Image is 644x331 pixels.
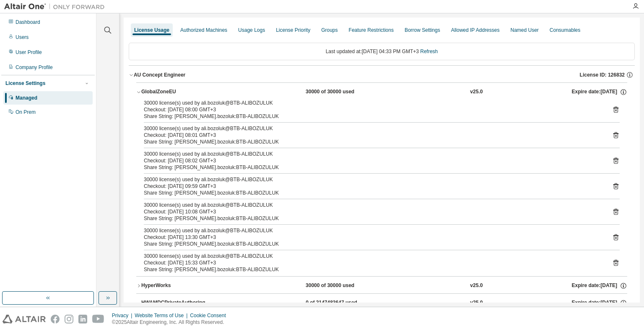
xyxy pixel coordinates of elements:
[16,49,42,56] div: User Profile
[321,27,338,33] div: Groups
[144,208,600,215] div: Checkout: [DATE] 10:08 GMT+3
[16,19,40,26] div: Dashboard
[16,109,36,115] div: On Prem
[112,312,135,319] div: Privacy
[144,139,600,145] div: Share String: [PERSON_NAME].bozoluk:BTB-ALIBOZULUK
[134,72,185,78] div: AU Concept Engineer
[144,241,600,247] div: Share String: [PERSON_NAME].bozoluk:BTB-ALIBOZULUK
[3,315,46,323] img: altair_logo.svg
[306,282,381,290] div: 30000 of 30000 used
[16,34,29,41] div: Users
[144,106,600,113] div: Checkout: [DATE] 08:00 GMT+3
[144,266,600,273] div: Share String: [PERSON_NAME].bozoluk:BTB-ALIBOZULUK
[135,312,190,319] div: Website Terms of Use
[5,80,45,87] div: License Settings
[144,259,600,266] div: Checkout: [DATE] 15:33 GMT+3
[470,282,483,290] div: v25.0
[136,277,627,295] button: HyperWorks30000 of 30000 usedv25.0Expire date:[DATE]
[572,88,627,96] div: Expire date: [DATE]
[572,282,627,290] div: Expire date: [DATE]
[420,49,438,54] a: Refresh
[78,315,87,323] img: linkedin.svg
[144,234,600,241] div: Checkout: [DATE] 13:30 GMT+3
[4,3,109,11] img: Altair One
[306,88,381,96] div: 30000 of 30000 used
[144,113,600,120] div: Share String: [PERSON_NAME].bozoluk:BTB-ALIBOZULUK
[16,64,53,71] div: Company Profile
[144,227,600,234] div: 30000 license(s) used by ali.bozoluk@BTB-ALIBOZULUK
[306,299,381,307] div: 0 of 2147483647 used
[16,95,37,101] div: Managed
[65,315,73,323] img: instagram.svg
[144,202,600,208] div: 30000 license(s) used by ali.bozoluk@BTB-ALIBOZULUK
[129,66,635,84] button: AU Concept EngineerLicense ID: 126832
[451,27,500,33] div: Allowed IP Addresses
[144,125,600,132] div: 30000 license(s) used by ali.bozoluk@BTB-ALIBOZULUK
[510,27,538,33] div: Named User
[144,132,600,139] div: Checkout: [DATE] 08:01 GMT+3
[129,43,635,60] div: Last updated at: [DATE] 04:33 PM GMT+3
[144,176,600,183] div: 30000 license(s) used by ali.bozoluk@BTB-ALIBOZULUK
[134,27,169,33] div: License Usage
[470,88,483,96] div: v25.0
[572,299,627,307] div: Expire date: [DATE]
[112,319,231,326] p: © 2025 Altair Engineering, Inc. All Rights Reserved.
[141,282,217,290] div: HyperWorks
[144,151,600,157] div: 30000 license(s) used by ali.bozoluk@BTB-ALIBOZULUK
[141,294,627,312] button: HWAMDCPrivateAuthoring0 of 2147483647 usedv25.0Expire date:[DATE]
[141,299,217,307] div: HWAMDCPrivateAuthoring
[180,27,227,33] div: Authorized Machines
[405,27,440,33] div: Borrow Settings
[136,83,627,101] button: GlobalZoneEU30000 of 30000 usedv25.0Expire date:[DATE]
[580,72,625,78] span: License ID: 126832
[144,253,600,259] div: 30000 license(s) used by ali.bozoluk@BTB-ALIBOZULUK
[470,299,483,307] div: v25.0
[141,88,217,96] div: GlobalZoneEU
[144,100,600,106] div: 30000 license(s) used by ali.bozoluk@BTB-ALIBOZULUK
[550,27,580,33] div: Consumables
[92,315,104,323] img: youtube.svg
[238,27,265,33] div: Usage Logs
[144,190,600,196] div: Share String: [PERSON_NAME].bozoluk:BTB-ALIBOZULUK
[190,312,231,319] div: Cookie Consent
[349,27,394,33] div: Feature Restrictions
[276,27,310,33] div: License Priority
[144,157,600,164] div: Checkout: [DATE] 08:02 GMT+3
[144,215,600,222] div: Share String: [PERSON_NAME].bozoluk:BTB-ALIBOZULUK
[144,183,600,190] div: Checkout: [DATE] 09:59 GMT+3
[144,164,600,171] div: Share String: [PERSON_NAME].bozoluk:BTB-ALIBOZULUK
[51,315,60,323] img: facebook.svg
